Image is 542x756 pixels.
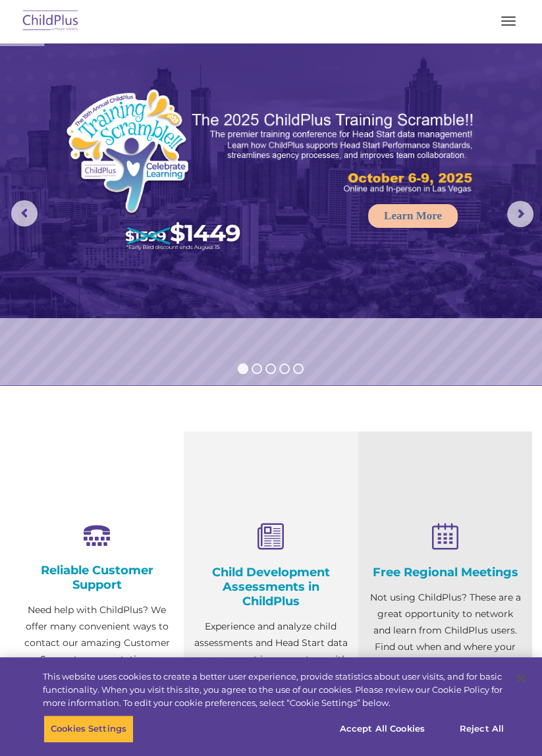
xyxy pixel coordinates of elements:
[20,563,174,592] h4: Reliable Customer Support
[194,565,348,608] h4: Child Development Assessments in ChildPlus
[20,602,174,717] p: Need help with ChildPlus? We offer many convenient ways to contact our amazing Customer Support r...
[20,6,82,37] img: ChildPlus by Procare Solutions
[506,664,535,693] button: Close
[43,670,504,709] div: This website uses cookies to create a better user experience, provide statistics about user visit...
[194,618,348,717] p: Experience and analyze child assessments and Head Start data management in one system with zero c...
[43,715,134,743] button: Cookies Settings
[368,204,458,228] a: Learn More
[368,589,522,672] p: Not using ChildPlus? These are a great opportunity to network and learn from ChildPlus users. Fin...
[368,565,522,580] h4: Free Regional Meetings
[441,715,523,743] button: Reject All
[333,715,432,743] button: Accept All Cookies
